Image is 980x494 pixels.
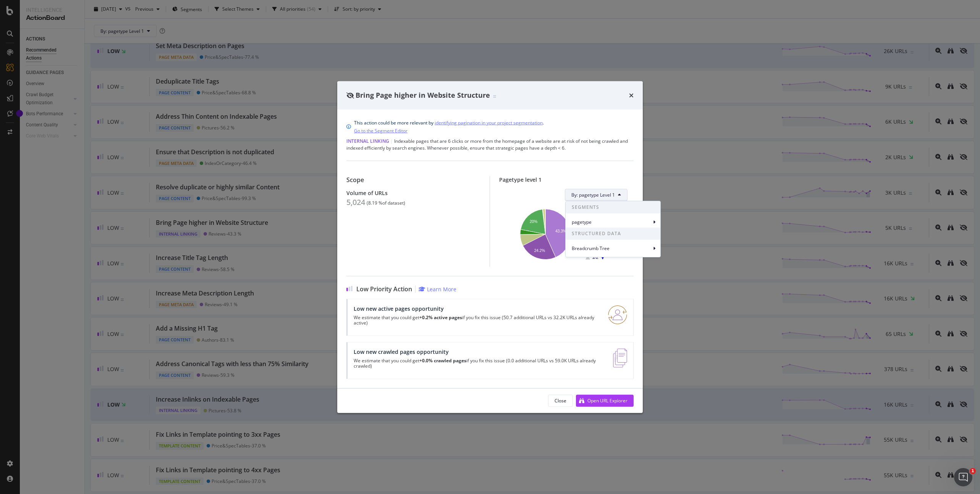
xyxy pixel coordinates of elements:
div: Open URL Explorer [587,397,627,404]
text: 1/2 [592,255,598,260]
div: Low new active pages opportunity [354,305,599,312]
p: We estimate that you could get if you fix this issue (50.7 additional URLs vs 32.2K URLs already ... [354,315,599,325]
span: pagetype [572,219,651,226]
div: Learn More [427,285,456,292]
span: STRUCTURED DATA [566,228,660,240]
div: info banner [346,118,634,134]
button: Close [548,394,573,407]
iframe: Intercom live chat [954,468,972,486]
svg: A chart. [505,207,627,260]
div: Close [555,397,566,404]
span: | [390,137,393,144]
p: We estimate that you could get if you fix this issue (0.0 additional URLs vs 59.0K URLs already c... [354,358,604,368]
div: Indexable pages that are 6 clicks or more from the homepage of a website are at risk of not being... [346,137,634,151]
div: This action could be more relevant by . [354,118,544,134]
span: Bring Page higher in Website Structure [356,90,490,100]
text: 43.3% [555,229,566,233]
div: Volume of URLs [346,189,480,196]
div: Pagetype level 1 [499,176,634,182]
button: Open URL Explorer [576,394,634,407]
div: Low new crawled pages opportunity [354,348,604,355]
a: Go to the Segment Editor [354,126,408,134]
span: SEGMENTS [566,201,660,213]
div: eye-slash [346,92,354,98]
div: Scope [346,176,480,183]
img: Equal [493,95,496,98]
span: Internal Linking [346,137,389,144]
span: 1 [970,468,976,474]
span: Low Priority Action [356,285,412,292]
span: Breadcrumb Tree [572,245,651,252]
div: times [629,90,634,100]
img: e5DMFwAAAABJRU5ErkJggg== [613,348,627,367]
text: 20% [530,220,537,224]
a: identifying pagination in your project segmentation [435,118,543,126]
span: By: pagetype Level 1 [571,192,615,198]
strong: +0.2% active pages [419,314,462,320]
div: modal [337,81,643,413]
div: 5,024 [346,197,365,207]
img: RO06QsNG.png [608,305,627,324]
div: ( 8.19 % of dataset ) [367,200,405,205]
a: Learn More [419,285,456,292]
strong: +0.0% crawled pages [419,357,466,363]
text: 24.2% [534,249,545,253]
button: By: pagetype Level 1 [565,189,627,201]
